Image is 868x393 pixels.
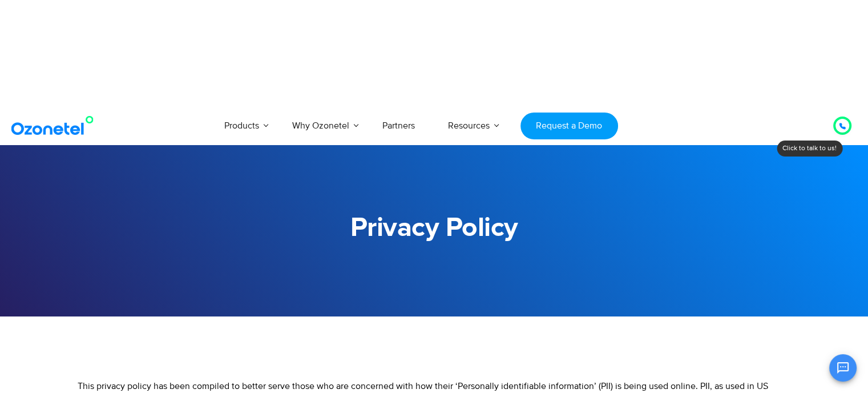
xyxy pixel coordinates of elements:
[276,107,366,145] a: Why Ozonetel
[520,113,618,139] a: Request a Demo
[366,107,431,145] a: Partners
[431,107,506,145] a: Resources
[829,354,857,382] button: Open chat
[78,212,791,244] h1: Privacy Policy
[208,107,276,145] a: Products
